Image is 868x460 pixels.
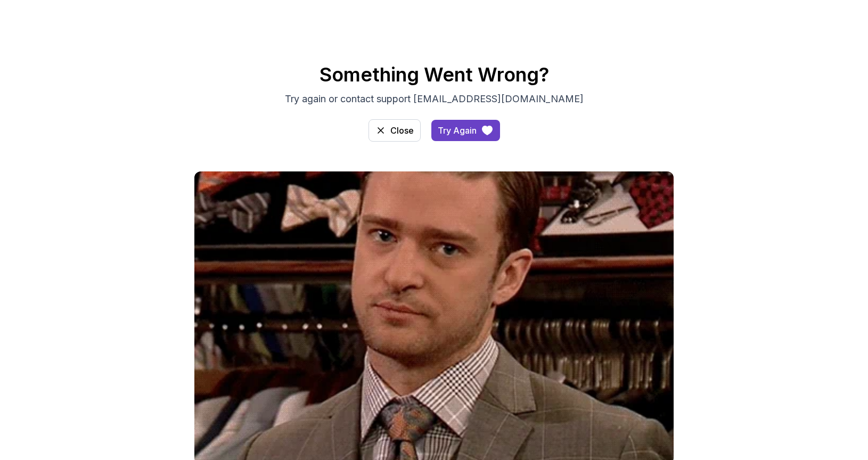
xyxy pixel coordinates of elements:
[255,92,613,106] p: Try again or contact support [EMAIL_ADDRESS][DOMAIN_NAME]
[438,124,477,137] div: Try Again
[431,120,500,141] a: access-dashboard
[369,119,421,142] a: access-dashboard
[369,119,421,142] button: Close
[431,120,500,141] button: Try Again
[390,124,414,137] div: Close
[61,64,807,85] h2: Something Went Wrong?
